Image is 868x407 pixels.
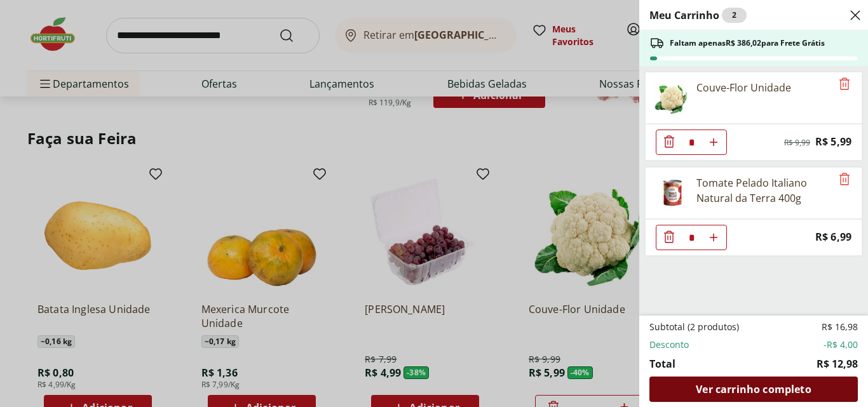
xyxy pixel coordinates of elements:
span: Total [649,356,675,371]
span: -R$ 4,00 [824,338,858,351]
button: Diminuir Quantidade [656,130,682,155]
span: R$ 12,98 [817,356,858,371]
img: Couve-Flor Unidade [653,80,689,116]
button: Aumentar Quantidade [701,225,726,250]
button: Diminuir Quantidade [656,225,682,250]
span: Ver carrinho completo [696,384,811,394]
img: Tomate Pelado Italiano Natural da Terra 400g [653,175,689,211]
input: Quantidade Atual [682,225,701,250]
div: 2 [722,8,747,23]
a: Ver carrinho completo [649,377,858,402]
h2: Meu Carrinho [649,8,747,23]
span: R$ 5,99 [815,133,851,150]
span: R$ 6,99 [815,229,851,246]
button: Aumentar Quantidade [701,130,726,155]
span: Faltam apenas R$ 386,02 para Frete Grátis [670,38,825,48]
input: Quantidade Atual [682,130,701,154]
button: Remove [837,77,852,92]
span: Subtotal (2 produtos) [649,321,739,333]
button: Remove [837,172,852,187]
span: R$ 16,98 [822,321,858,333]
span: R$ 9,99 [784,138,810,148]
div: Tomate Pelado Italiano Natural da Terra 400g [696,175,831,206]
div: Couve-Flor Unidade [696,80,791,95]
span: Desconto [649,338,689,351]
